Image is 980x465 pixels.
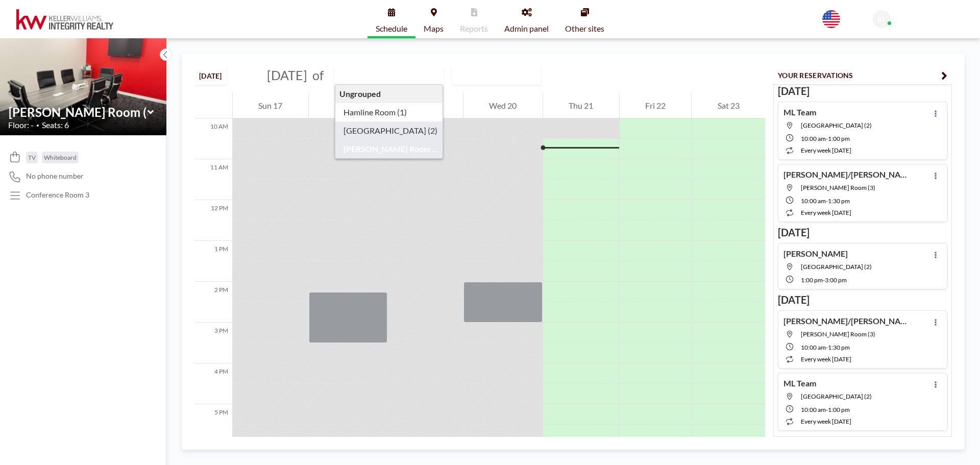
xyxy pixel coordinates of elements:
[194,118,232,159] div: 10 AM
[9,105,148,119] input: Snelling Room (3)
[801,184,875,191] span: Snelling Room (3)
[801,406,826,413] span: 10:00 AM
[335,140,443,158] div: [PERSON_NAME] Room (3)
[801,197,826,205] span: 10:00 AM
[826,197,828,205] span: -
[895,20,913,28] span: Admin
[620,93,692,118] div: Fri 22
[801,146,851,154] span: every week [DATE]
[778,435,947,448] h3: [DATE]
[194,159,232,200] div: 11 AM
[543,93,619,118] div: Thu 21
[335,103,443,121] div: Hamline Room (1)
[267,67,307,83] span: [DATE]
[826,344,828,351] span: -
[783,249,848,259] h4: [PERSON_NAME]
[194,200,232,241] div: 12 PM
[26,172,84,181] span: No phone number
[801,418,851,425] span: every week [DATE]
[565,25,604,33] span: Other sites
[773,66,952,84] button: YOUR RESERVATIONS
[895,11,951,20] span: KWIR Front Desk
[36,122,39,129] span: •
[801,135,826,142] span: 10:00 AM
[801,276,823,284] span: 1:00 PM
[825,276,847,284] span: 3:00 PM
[8,120,34,130] span: Floor: -
[801,121,872,129] span: Lexington Room (2)
[233,93,308,118] div: Sun 17
[826,406,828,413] span: -
[194,404,232,445] div: 5 PM
[424,25,444,33] span: Maps
[460,25,488,33] span: Reports
[26,190,89,200] p: Conference Room 3
[826,135,828,142] span: -
[828,406,850,413] span: 1:00 PM
[194,282,232,323] div: 2 PM
[194,67,227,85] button: [DATE]
[778,85,947,97] h3: [DATE]
[376,25,407,33] span: Schedule
[801,263,872,271] span: Lexington Room (2)
[823,276,825,284] span: -
[335,67,433,84] input: Snelling Room (3)
[335,85,443,103] div: Ungrouped
[194,323,232,363] div: 3 PM
[828,344,850,351] span: 1:30 PM
[801,330,875,338] span: Snelling Room (3)
[801,355,851,363] span: every week [DATE]
[504,25,549,33] span: Admin panel
[783,169,911,180] h4: [PERSON_NAME]/[PERSON_NAME]
[778,226,947,239] h3: [DATE]
[454,69,512,82] span: WEEKLY VIEW
[801,393,872,400] span: Lexington Room (2)
[335,121,443,140] div: [GEOGRAPHIC_DATA] (2)
[828,135,850,142] span: 1:00 PM
[42,120,69,130] span: Seats: 6
[801,344,826,351] span: 10:00 AM
[877,15,887,24] span: KF
[194,241,232,282] div: 1 PM
[28,154,36,161] span: TV
[44,154,77,161] span: Whiteboard
[452,67,541,84] div: Search for option
[801,209,851,216] span: every week [DATE]
[778,293,947,306] h3: [DATE]
[692,93,765,118] div: Sat 23
[783,378,816,388] h4: ML Team
[309,93,388,118] div: Mon 18
[194,363,232,404] div: 4 PM
[828,197,850,205] span: 1:30 PM
[513,69,524,82] input: Search for option
[783,107,816,117] h4: ML Team
[783,316,911,326] h4: [PERSON_NAME]/[PERSON_NAME]
[16,9,113,30] img: organization-logo
[312,67,324,83] span: of
[463,93,543,118] div: Wed 20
